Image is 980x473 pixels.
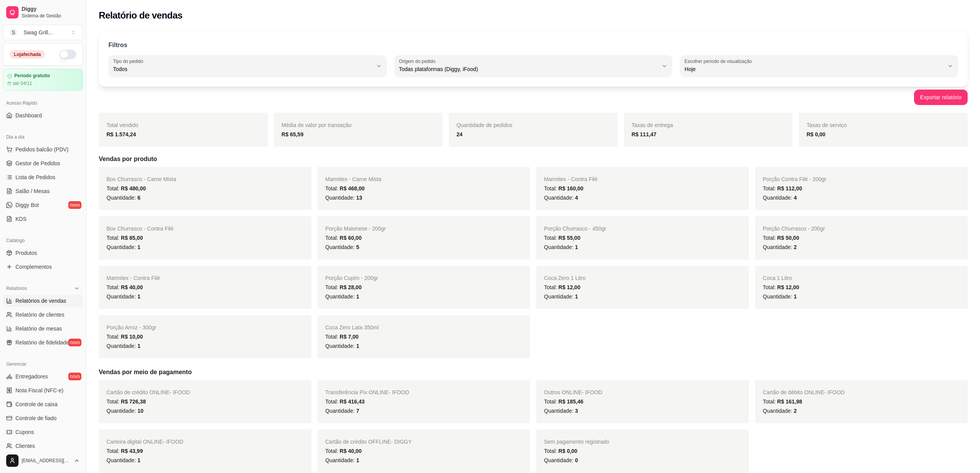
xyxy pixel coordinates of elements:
span: Porção Contra Filé - 200gr [763,176,826,182]
a: Nota Fiscal (NFC-e) [3,384,83,397]
span: R$ 85,00 [121,235,143,241]
span: 1 [137,244,140,250]
strong: R$ 0,00 [806,131,825,137]
span: Box Churrasco - Contra Filé [106,225,174,232]
span: Taxas de serviço [806,122,847,128]
button: Pedidos balcão (PDV) [3,143,83,156]
a: Relatório de clientes [3,309,83,321]
span: Relatório de fidelidade [15,339,69,346]
span: Total: [763,284,799,290]
span: 2 [794,244,797,250]
span: Relatórios de vendas [15,297,66,305]
span: Coca 1 Litro [763,275,792,281]
button: Select a team [3,25,83,40]
span: R$ 480,00 [121,185,146,192]
span: 6 [137,195,140,201]
span: 4 [575,195,578,201]
span: Taxas de entrega [632,122,673,128]
span: Quantidade: [544,244,578,250]
div: Dia a dia [3,131,83,143]
span: Quantidade: [325,457,359,463]
a: Gestor de Pedidos [3,157,83,170]
strong: R$ 1.574,24 [106,131,136,137]
span: Entregadores [15,373,48,380]
span: Total: [544,448,577,454]
span: Quantidade: [106,457,140,463]
a: Controle de fiado [3,412,83,424]
span: Total: [325,185,365,192]
span: 1 [137,343,140,349]
span: Total: [544,185,583,192]
a: Diggy Botnovo [3,199,83,211]
span: Total: [763,235,799,241]
button: Origem do pedidoTodas plataformas (Diggy, iFood) [394,55,672,77]
a: Período gratuitoaté 04/11 [3,69,83,91]
span: Quantidade: [763,244,797,250]
span: R$ 12,00 [558,284,580,290]
span: Hoje [684,65,944,73]
span: Clientes [15,442,35,450]
span: Quantidade: [325,195,362,201]
span: Cartão de crédito OFFLINE - DIGGY [325,439,412,445]
span: 1 [356,343,359,349]
span: Todas plataformas (Diggy, iFood) [399,65,659,73]
article: Período gratuito [14,73,50,79]
span: Total: [325,284,362,290]
span: 3 [575,408,578,414]
span: R$ 468,00 [340,185,365,192]
span: 2 [794,408,797,414]
span: Produtos [15,249,37,257]
label: Escolher período de visualização [684,58,754,64]
span: Quantidade: [544,457,578,463]
span: R$ 416,43 [340,398,365,405]
span: Total: [763,185,802,192]
span: Todos [113,65,373,73]
span: R$ 60,00 [340,235,362,241]
span: Total vendido [106,122,139,128]
span: 0 [575,457,578,463]
span: R$ 28,00 [340,284,362,290]
h5: Vendas por produto [99,154,968,164]
span: Cupons [15,428,34,436]
span: Quantidade: [106,244,140,250]
span: R$ 40,00 [340,448,362,454]
span: Total: [106,235,143,241]
a: KDS [3,213,83,225]
span: Porção Churrasco - 200gr [763,225,825,232]
span: Cartão de crédito ONLINE - IFOOD [106,389,190,395]
span: [EMAIL_ADDRESS][DOMAIN_NAME] [22,458,71,464]
span: S [10,29,17,36]
div: Catálogo [3,234,83,247]
span: R$ 161,98 [777,398,802,405]
strong: R$ 111,47 [632,131,657,137]
span: Diggy Bot [15,201,39,209]
span: Coca Zero 1 Litro [544,275,586,281]
span: Média de valor por transação [282,122,351,128]
a: Relatório de mesas [3,322,83,335]
span: Outros ONLINE - IFOOD [544,389,602,395]
span: Quantidade: [325,244,359,250]
span: 10 [137,408,144,414]
span: Total: [106,334,143,340]
span: Total: [325,334,358,340]
span: Total: [106,398,146,405]
span: R$ 55,00 [558,235,580,241]
span: R$ 43,99 [121,448,143,454]
a: Lista de Pedidos [3,171,83,183]
span: R$ 185,46 [558,398,583,405]
span: 1 [794,293,797,300]
span: Porção Arroz - 300gr [106,324,156,331]
div: Loja fechada [10,50,45,59]
span: Gestor de Pedidos [15,159,60,167]
span: Controle de fiado [15,414,57,422]
a: Salão / Mesas [3,185,83,197]
span: 13 [356,195,362,201]
span: Total: [763,398,802,405]
span: Porção Churrasco - 450gr [544,225,606,232]
div: Swag Grill ... [24,29,52,36]
span: Quantidade: [106,195,140,201]
span: R$ 40,00 [121,284,143,290]
span: KDS [15,215,27,223]
span: Porção Maionese - 200gr [325,225,386,232]
span: Box Churrasco - Carne Mista [106,176,176,182]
